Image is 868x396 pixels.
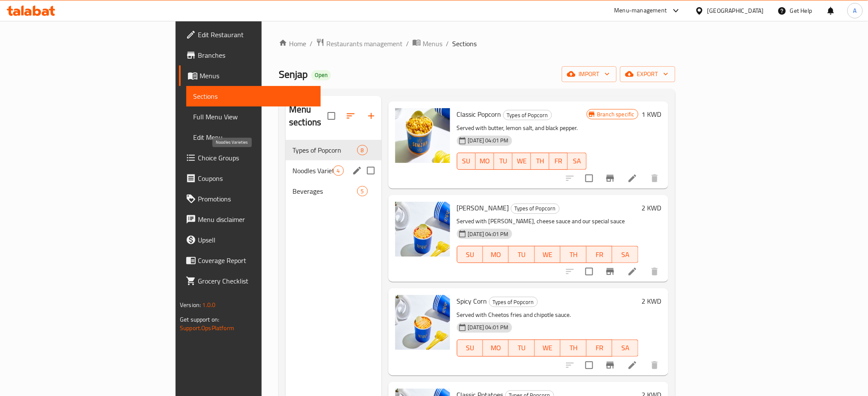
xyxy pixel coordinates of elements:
span: Types of Popcorn [504,110,552,120]
a: Menu disclaimer [179,209,321,230]
span: Spicy Corn [457,295,487,307]
p: Served with Cheetos fries and chipotle sauce. [457,310,638,320]
span: 4 [334,167,343,175]
button: SA [612,340,638,357]
div: [GEOGRAPHIC_DATA] [707,6,764,15]
button: TU [509,246,534,263]
span: SA [616,342,635,354]
a: Edit Restaurant [179,24,321,45]
span: Menu disclaimer [198,214,314,225]
img: Classic Popcorn [395,108,450,163]
div: Menu-management [614,6,667,16]
span: [DATE] 04:01 PM [465,136,512,145]
a: Branches [179,45,321,65]
button: WE [513,153,531,170]
span: Menus [200,71,314,81]
span: Open [311,71,331,79]
span: [DATE] 04:01 PM [465,230,512,238]
span: TU [498,155,509,167]
span: MO [486,248,505,261]
button: edit [351,164,364,177]
span: Types of Popcorn [489,297,537,307]
span: Get support on: [180,314,219,325]
span: Choice Groups [198,153,314,163]
span: Select to update [580,263,598,281]
div: Types of Popcorn [503,110,552,120]
button: WE [535,246,561,263]
button: SU [457,340,483,357]
div: Types of Popcorn8 [286,140,381,160]
a: Edit menu item [627,173,638,183]
div: items [357,145,368,155]
span: Sections [452,38,477,49]
img: Takis Corn [395,202,450,257]
div: items [357,186,368,196]
span: A [853,6,857,15]
nav: breadcrumb [279,38,675,49]
a: Menus [412,38,442,49]
button: MO [483,246,509,263]
span: TU [512,342,531,354]
span: [DATE] 04:01 PM [465,323,512,331]
button: export [620,66,675,82]
span: Edit Restaurant [198,30,314,40]
a: Edit menu item [627,266,638,277]
nav: Menu sections [286,136,381,205]
span: MO [479,155,491,167]
span: SU [461,248,480,261]
span: Classic Popcorn [457,108,501,121]
span: Restaurants management [326,38,403,49]
div: Open [311,70,331,80]
button: TU [509,340,534,357]
p: Served with butter, lemon salt, and black pepper. [457,123,587,133]
span: Beverages [292,186,357,196]
span: FR [553,155,564,167]
a: Menus [179,65,321,86]
a: Sections [186,86,321,106]
span: SA [616,248,635,261]
span: Coverage Report [198,255,314,266]
button: delete [644,168,665,189]
span: TH [564,248,583,261]
span: import [569,69,610,80]
a: Support.OpsPlatform [180,322,234,334]
img: Spicy Corn [395,295,450,350]
h6: 1 KWD [642,108,662,120]
span: SA [571,155,583,167]
span: Coupons [198,173,314,183]
span: 1.0.0 [203,299,216,310]
a: Promotions [179,189,321,209]
li: / [446,38,449,49]
span: Sections [193,91,314,101]
span: WE [538,342,557,354]
span: SU [461,155,472,167]
a: Full Menu View [186,106,321,127]
button: TH [561,340,586,357]
button: SA [612,246,638,263]
button: Add section [361,106,382,126]
span: [PERSON_NAME] [457,201,509,214]
span: Edit Menu [193,132,314,142]
span: Upsell [198,235,314,245]
div: Types of Popcorn [511,204,560,214]
a: Restaurants management [316,38,403,49]
a: Edit menu item [627,360,638,370]
button: Branch-specific-item [600,261,620,282]
a: Coverage Report [179,250,321,271]
a: Coupons [179,168,321,189]
a: Edit Menu [186,127,321,148]
span: Types of Popcorn [511,204,559,213]
span: Types of Popcorn [292,145,357,155]
p: Served with [PERSON_NAME], cheese sauce and our special sauce [457,216,638,227]
span: MO [486,342,505,354]
span: FR [590,342,609,354]
a: Grocery Checklist [179,271,321,291]
a: Upsell [179,230,321,250]
div: Noodles Varieties4edit [286,160,381,181]
span: Branches [198,50,314,60]
span: Promotions [198,194,314,204]
button: FR [587,340,612,357]
span: Branch specific [594,110,638,118]
span: WE [538,248,557,261]
span: TH [534,155,546,167]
